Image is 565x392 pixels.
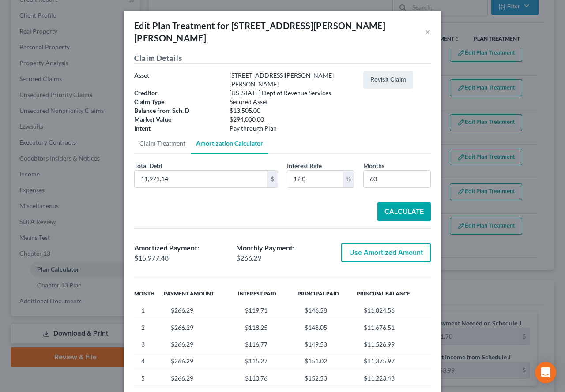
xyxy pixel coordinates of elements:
td: $119.71 [238,302,297,319]
div: Amortized Payment: [134,243,227,253]
input: 10,000.00 [135,171,267,187]
h5: Claim Details [134,53,431,64]
td: 5 [134,370,164,387]
th: Interest Paid [238,284,297,302]
input: 60 [364,171,430,187]
div: [US_STATE] Dept of Revenue Services [225,89,359,97]
td: $115.27 [238,353,297,370]
td: $11,526.99 [357,336,431,353]
td: $149.53 [298,336,357,353]
a: Claim Treatment [134,133,191,154]
div: Pay through Plan [225,124,359,133]
th: Principal Paid [298,284,357,302]
td: $118.25 [238,319,297,336]
td: $148.05 [298,319,357,336]
td: $266.29 [164,319,238,336]
div: Claim Type [130,97,225,106]
div: Edit Plan Treatment for [STREET_ADDRESS][PERSON_NAME][PERSON_NAME] [134,19,425,44]
div: Monthly Payment: [236,243,329,253]
td: $266.29 [164,370,238,387]
div: Creditor [130,89,225,97]
th: Payment Amount [164,284,238,302]
label: Interest Rate [287,161,322,170]
td: 4 [134,353,164,370]
th: Month [134,284,164,302]
td: 3 [134,336,164,353]
div: $294,000.00 [225,115,359,124]
td: $11,824.56 [357,302,431,319]
td: $146.58 [298,302,357,319]
div: Asset [130,71,225,89]
div: Balance from Sch. D [130,106,225,115]
div: Intent [130,124,225,133]
button: Use Amortized Amount [341,243,431,262]
div: $13,505.00 [225,106,359,115]
td: $11,375.97 [357,353,431,370]
td: $116.77 [238,336,297,353]
td: 1 [134,302,164,319]
input: 5 [287,171,343,187]
div: [STREET_ADDRESS][PERSON_NAME][PERSON_NAME] [225,71,359,89]
td: $266.29 [164,353,238,370]
button: × [425,26,431,37]
button: Calculate [377,202,431,221]
div: $266.29 [236,253,329,263]
div: $ [267,171,278,187]
td: $11,676.51 [357,319,431,336]
div: Market Value [130,115,225,124]
div: % [343,171,354,187]
a: Amortization Calculator [191,133,268,154]
td: $152.53 [298,370,357,387]
label: Months [363,161,384,170]
td: $266.29 [164,336,238,353]
button: Revisit Claim [363,71,413,89]
td: $266.29 [164,302,238,319]
td: $11,223.43 [357,370,431,387]
label: Total Debt [134,161,162,170]
div: $15,977.48 [134,253,227,263]
div: Open Intercom Messenger [535,362,556,383]
td: $151.02 [298,353,357,370]
td: 2 [134,319,164,336]
div: Secured Asset [225,97,359,106]
th: Principal Balance [357,284,431,302]
td: $113.76 [238,370,297,387]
